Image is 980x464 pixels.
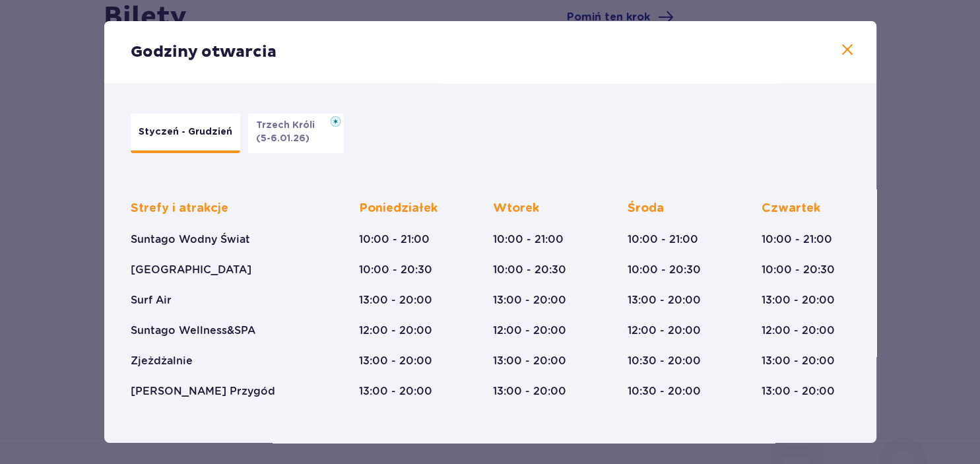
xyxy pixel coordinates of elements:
[131,293,172,308] p: Surf Air
[493,232,564,247] p: 10:00 - 21:00
[131,114,240,153] button: Styczeń - Grudzień
[359,323,432,338] p: 12:00 - 20:00
[762,201,820,216] p: Czwartek
[256,119,323,132] p: Trzech Króli
[762,293,835,308] p: 13:00 - 20:00
[628,232,698,247] p: 10:00 - 21:00
[762,384,835,399] p: 13:00 - 20:00
[139,125,232,139] p: Styczeń - Grudzień
[359,263,432,277] p: 10:00 - 20:30
[628,384,701,399] p: 10:30 - 20:00
[628,323,701,338] p: 12:00 - 20:00
[493,201,539,216] p: Wtorek
[628,293,701,308] p: 13:00 - 20:00
[762,232,832,247] p: 10:00 - 21:00
[628,201,664,216] p: Środa
[493,263,566,277] p: 10:00 - 20:30
[493,384,566,399] p: 13:00 - 20:00
[762,323,835,338] p: 12:00 - 20:00
[359,384,432,399] p: 13:00 - 20:00
[131,263,251,277] p: [GEOGRAPHIC_DATA]
[359,201,438,216] p: Poniedziałek
[493,323,566,338] p: 12:00 - 20:00
[359,293,432,308] p: 13:00 - 20:00
[248,114,344,153] button: Trzech Króli(5-6.01.26)
[359,354,432,368] p: 13:00 - 20:00
[131,201,228,216] p: Strefy i atrakcje
[131,384,275,399] p: [PERSON_NAME] Przygód
[493,354,566,368] p: 13:00 - 20:00
[131,323,255,338] p: Suntago Wellness&SPA
[359,232,430,247] p: 10:00 - 21:00
[256,132,310,145] p: (5-6.01.26)
[493,293,566,308] p: 13:00 - 20:00
[131,42,277,62] p: Godziny otwarcia
[762,354,835,368] p: 13:00 - 20:00
[131,232,250,247] p: Suntago Wodny Świat
[628,263,701,277] p: 10:00 - 20:30
[762,263,835,277] p: 10:00 - 20:30
[628,354,701,368] p: 10:30 - 20:00
[131,354,193,368] p: Zjeżdżalnie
